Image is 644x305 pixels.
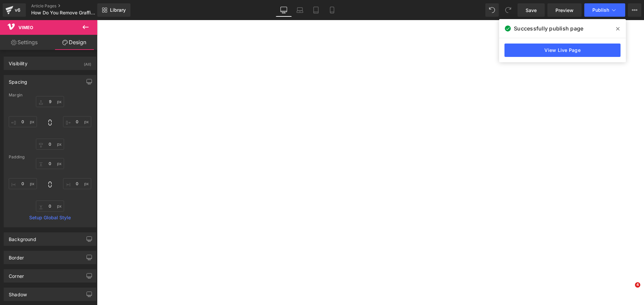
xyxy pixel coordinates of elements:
a: v6 [3,3,26,17]
input: 0 [36,201,64,212]
input: 0 [9,116,37,127]
a: Setup Global Style [9,215,91,220]
span: How Do You Remove Graffiti From Metal And Metal Siding? [31,10,96,15]
span: Preview [555,7,574,14]
button: Publish [584,3,625,17]
span: Vimeo [18,25,33,30]
a: New Library [97,3,130,17]
span: 4 [635,282,640,288]
span: Library [110,7,126,13]
div: Padding [9,155,91,159]
button: Redo [501,3,515,17]
a: View Live Page [504,44,621,57]
button: Undo [485,3,499,17]
a: Tablet [308,3,324,17]
div: Shadow [9,288,27,297]
a: Laptop [292,3,308,17]
span: Successfully publish page [514,24,583,32]
input: 0 [9,178,37,189]
input: 0 [63,178,91,189]
iframe: Intercom live chat [621,282,637,298]
a: Mobile [324,3,340,17]
div: v6 [13,6,22,14]
div: Corner [9,270,24,279]
div: Background [9,233,36,242]
div: Border [9,251,24,260]
input: 0 [36,139,64,150]
a: Desktop [276,3,292,17]
div: Visibility [9,57,28,66]
div: Margin [9,93,91,97]
span: Publish [592,7,609,13]
div: Spacing [9,75,27,85]
a: Article Pages [31,3,108,9]
button: More [628,3,641,17]
a: Preview [547,3,582,17]
div: (All) [84,57,91,68]
span: Save [526,7,537,14]
input: 0 [36,158,64,169]
input: 0 [36,96,64,107]
a: Design [50,35,99,50]
input: 0 [63,116,91,127]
